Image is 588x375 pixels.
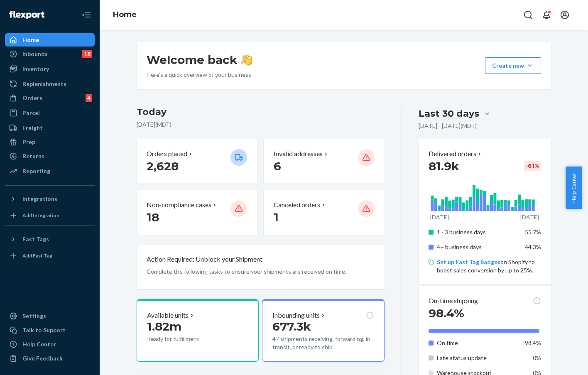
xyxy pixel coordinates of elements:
[525,339,541,346] span: 98.4%
[525,228,541,235] span: 55.7%
[264,190,384,235] button: Canceled orders 1
[262,299,384,362] button: Inbounding units677.3k47 shipments receiving, forwarding, in transit, or ready to ship
[5,121,95,135] a: Freight
[520,213,539,221] p: [DATE]
[5,324,95,337] a: Talk to Support
[22,109,40,117] div: Parcel
[22,80,66,88] div: Replenishments
[272,311,320,320] p: Inbounding units
[485,57,541,74] button: Create new
[137,299,259,362] button: Available units1.82mReady for fulfillment
[520,7,537,23] button: Open Search Box
[264,139,384,184] button: Invalid addresses 6
[437,258,541,275] p: on Shopify to boost sales conversion by up to 25%.
[437,258,500,265] a: Set up Fast Tag badges
[137,120,385,129] p: [DATE] ( MDT )
[22,36,39,44] div: Home
[22,212,59,219] div: Add Integration
[5,338,95,351] a: Help Center
[147,311,189,320] p: Available units
[137,139,257,184] button: Orders placed 2,628
[5,150,95,163] a: Returns
[419,107,479,120] div: Last 30 days
[147,71,252,79] p: Here’s a quick overview of your business
[274,149,323,159] p: Invalid addresses
[419,122,477,130] p: [DATE] - [DATE] ( MDT )
[22,124,43,132] div: Freight
[429,306,464,320] span: 98.4%
[556,7,573,23] button: Open account menu
[9,11,44,19] img: Flexport logo
[5,249,95,262] a: Add Fast Tag
[5,164,95,178] a: Reporting
[22,354,63,363] div: Give Feedback
[5,91,95,105] a: Orders4
[147,319,181,333] span: 1.82m
[437,339,519,347] p: On time
[147,267,375,276] p: Complete the following tasks to ensure your shipments are received on time.
[5,309,95,323] a: Settings
[524,161,541,171] div: -6.1 %
[22,235,49,243] div: Fast Tags
[5,106,95,120] a: Parcel
[147,159,179,173] span: 2,628
[437,243,519,251] p: 4+ business days
[437,354,519,362] p: Late status update
[147,335,224,343] p: Ready for fulfillment
[429,149,483,159] button: Delivered orders
[106,3,143,27] ol: breadcrumbs
[137,105,385,119] h3: Today
[566,167,582,209] button: Help Center
[22,138,35,146] div: Prep
[241,54,252,66] img: hand-wave emoji
[272,335,374,351] p: 47 shipments receiving, forwarding, in transit, or ready to ship
[5,62,95,76] a: Inventory
[22,167,50,175] div: Reporting
[113,10,137,19] a: Home
[22,65,49,73] div: Inventory
[274,200,320,210] p: Canceled orders
[5,233,95,246] button: Fast Tags
[525,243,541,250] span: 44.3%
[5,77,95,91] a: Replenishments
[22,94,42,102] div: Orders
[538,7,555,23] button: Open notifications
[82,50,92,58] div: 18
[430,213,449,221] p: [DATE]
[86,94,92,102] div: 4
[22,50,48,58] div: Inbounds
[5,209,95,222] a: Add Integration
[22,312,46,320] div: Settings
[5,33,95,47] a: Home
[5,192,95,206] button: Integrations
[22,195,57,203] div: Integrations
[78,7,95,23] button: Close Navigation
[147,52,252,67] h1: Welcome back
[22,252,52,259] div: Add Fast Tag
[22,326,66,334] div: Talk to Support
[22,340,56,348] div: Help Center
[429,159,459,173] span: 81.9k
[5,47,95,61] a: Inbounds18
[147,255,262,264] p: Action Required: Unblock your Shipment
[274,159,281,173] span: 6
[272,319,311,333] span: 677.3k
[533,354,541,361] span: 0%
[147,200,211,210] p: Non-compliance cases
[5,135,95,149] a: Prep
[147,210,159,224] span: 18
[5,352,95,365] button: Give Feedback
[147,149,187,159] p: Orders placed
[137,190,257,235] button: Non-compliance cases 18
[429,296,478,306] p: On-time shipping
[274,210,279,224] span: 1
[437,228,519,236] p: 1 - 3 business days
[22,152,44,160] div: Returns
